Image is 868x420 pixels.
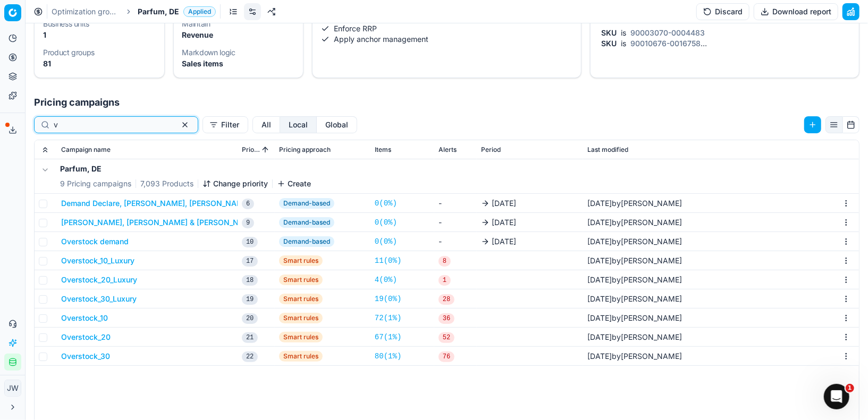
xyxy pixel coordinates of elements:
span: [DATE] [587,352,612,361]
span: is [619,28,628,37]
span: 8 [439,256,451,267]
span: [DATE] [587,294,612,303]
button: local [280,116,317,133]
span: 90010676-0016758 [628,39,703,48]
button: Overstock_10 [61,313,108,323]
div: by [PERSON_NAME] [587,217,682,228]
span: is [619,39,628,48]
span: 22 [242,352,258,362]
span: 6 [242,199,254,209]
span: 7,093 Products [140,178,193,189]
span: Smart rules [279,351,323,362]
span: Priority [242,145,260,154]
span: 10 [242,237,258,247]
input: Search [54,119,170,130]
span: 52 [439,332,454,343]
a: 4(0%) [375,275,397,285]
span: [DATE] [587,199,612,208]
button: Overstock_30 [61,351,110,362]
span: 20 [242,313,258,324]
button: Create [277,178,311,189]
button: all [252,116,280,133]
div: by [PERSON_NAME] [587,255,682,266]
button: Overstock_20_Luxury [61,275,137,285]
span: Demand-based [279,198,334,209]
span: Pricing approach [279,145,331,154]
span: SKU [599,28,619,37]
button: Demand Declare, [PERSON_NAME], [PERSON_NAME] [61,198,250,209]
span: 18 [242,275,258,286]
span: [DATE] [587,275,612,284]
span: JW [5,380,21,396]
button: global [317,116,357,133]
button: Overstock_10_Luxury [61,255,134,266]
dt: Product groups [43,49,156,56]
h1: Pricing campaigns [26,95,868,110]
span: [DATE] [492,217,516,228]
span: SKU [599,39,619,48]
dt: Business units [43,20,156,28]
div: by [PERSON_NAME] [587,332,682,342]
span: Smart rules [279,275,323,285]
strong: 81 [43,59,51,68]
span: 1 [439,275,451,286]
span: [DATE] [492,198,516,209]
h5: Parfum, DE [60,164,311,174]
span: Period [481,145,501,154]
span: Alerts [439,145,457,154]
span: Smart rules [279,313,323,323]
a: 72(1%) [375,313,401,323]
a: 80(1%) [375,351,401,362]
button: Overstock_30_Luxury [61,294,137,304]
span: Demand-based [279,236,334,247]
span: Parfum, DEApplied [138,6,216,17]
span: [DATE] [587,313,612,322]
strong: Revenue [182,30,214,39]
div: by [PERSON_NAME] [587,198,682,209]
span: [DATE] [587,218,612,227]
span: [DATE] [587,237,612,246]
span: Items [375,145,391,154]
dt: Markdown logic [182,49,295,56]
button: Overstock demand [61,236,129,247]
a: 67(1%) [375,332,401,342]
span: 9 [242,218,254,228]
div: by [PERSON_NAME] [587,351,682,362]
span: 17 [242,256,258,267]
strong: Sales items [182,59,224,68]
span: 1 [846,384,854,392]
span: 19 [242,294,258,305]
button: Expand all [39,143,52,156]
li: Apply anchor management [321,34,572,45]
span: [DATE] [492,236,516,247]
nav: breadcrumb [52,6,216,17]
a: 0(0%) [375,217,397,228]
span: [DATE] [587,256,612,265]
span: Smart rules [279,332,323,342]
span: Last modified [587,145,628,154]
a: 0(0%) [375,236,397,247]
button: JW [4,380,21,397]
span: [DATE] [587,332,612,341]
div: by [PERSON_NAME] [587,313,682,323]
td: - [434,213,477,232]
div: by [PERSON_NAME] [587,294,682,304]
span: 28 [439,294,454,305]
span: 90003070-0004483 [628,28,707,37]
button: Sorted by Priority ascending [260,144,271,155]
button: Change priority [203,178,268,189]
td: - [434,232,477,251]
span: Smart rules [279,294,323,304]
dt: Maintain [182,20,295,28]
span: 36 [439,313,454,324]
a: 19(0%) [375,294,401,304]
span: Parfum, DE [138,6,179,17]
span: 21 [242,332,258,343]
span: Campaign name [61,145,111,154]
td: - [434,194,477,213]
button: Filter [203,116,248,133]
button: [PERSON_NAME], [PERSON_NAME] & [PERSON_NAME] [61,217,258,228]
button: Discard [696,3,749,20]
span: 9 Pricing campaigns [60,178,131,189]
span: 76 [439,352,454,362]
